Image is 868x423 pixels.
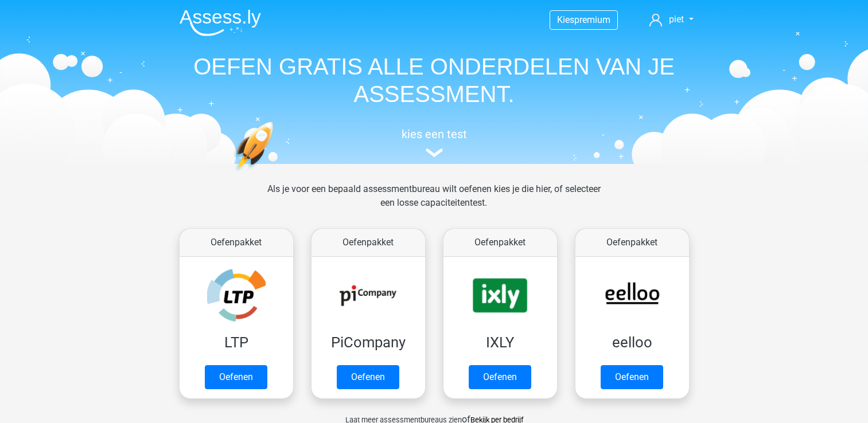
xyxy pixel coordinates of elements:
[601,365,663,389] a: Oefenen
[550,12,617,28] a: Kiespremium
[180,9,261,36] img: Assessly
[170,127,698,158] a: kies een test
[426,148,443,157] img: assessment
[645,13,698,26] a: piet
[170,53,698,108] h1: OEFEN GRATIS ALLE ONDERDELEN VAN JE ASSESSMENT.
[557,14,574,25] span: Kies
[337,365,399,389] a: Oefenen
[170,127,698,141] h5: kies een test
[669,14,684,25] span: piet
[233,122,318,225] img: oefenen
[574,14,610,25] span: premium
[258,182,610,224] div: Als je voor een bepaald assessmentbureau wilt oefenen kies je die hier, of selecteer een losse ca...
[469,365,531,389] a: Oefenen
[205,365,267,389] a: Oefenen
